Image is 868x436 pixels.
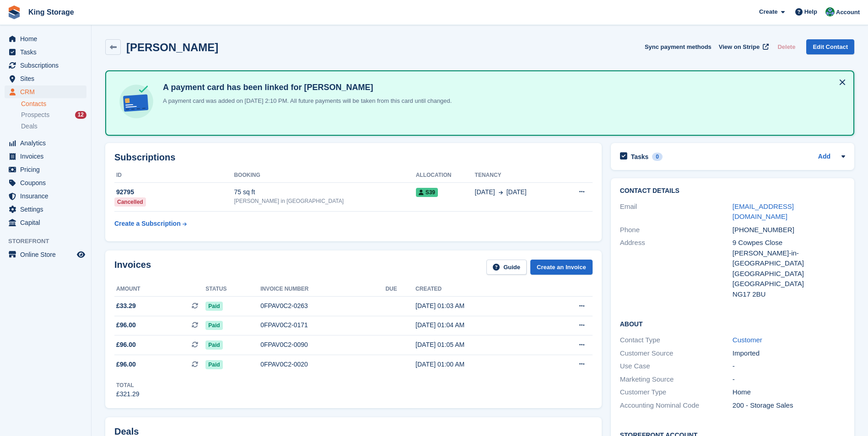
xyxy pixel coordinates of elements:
[117,82,156,121] img: card-linked-ebf98d0992dc2aeb22e95c0e3c79077019eb2392cfd83c6a337811c24bc77127.svg
[645,39,712,54] button: Sync payment methods
[21,122,38,131] span: Deals
[719,43,760,52] span: View on Stripe
[20,216,75,229] span: Capital
[733,269,845,279] div: [GEOGRAPHIC_DATA]
[818,152,830,162] a: Add
[530,260,593,275] a: Create an Invoice
[5,203,86,216] a: menu
[416,168,475,183] th: Allocation
[733,387,845,398] div: Home
[5,190,86,202] a: menu
[25,5,78,20] a: King Storage
[475,168,561,183] th: Tenancy
[733,248,845,269] div: [PERSON_NAME]-in-[GEOGRAPHIC_DATA]
[733,336,762,344] a: Customer
[20,46,75,58] span: Tasks
[5,85,86,98] a: menu
[733,289,845,300] div: NG17 2BU
[733,348,845,359] div: Imported
[5,150,86,163] a: menu
[385,282,415,297] th: Due
[205,340,222,350] span: Paid
[5,137,86,149] a: menu
[733,361,845,372] div: -
[20,150,75,163] span: Invoices
[416,188,438,197] span: S39
[620,225,733,235] div: Phone
[75,249,86,260] a: Preview store
[5,216,86,229] a: menu
[205,360,222,369] span: Paid
[759,7,777,16] span: Create
[620,387,733,398] div: Customer Type
[260,320,385,330] div: 0FPAV0C2-0171
[114,187,234,197] div: 92795
[260,340,385,350] div: 0FPAV0C2-0090
[733,238,845,248] div: 9 Cowpes Close
[620,400,733,411] div: Accounting Nominal Code
[5,46,86,58] a: menu
[804,7,817,16] span: Help
[5,32,86,45] a: menu
[620,348,733,359] div: Customer Source
[114,197,146,207] div: Cancelled
[8,237,91,246] span: Storefront
[114,168,234,183] th: ID
[620,238,733,299] div: Address
[733,279,845,289] div: [GEOGRAPHIC_DATA]
[159,96,452,106] p: A payment card was added on [DATE] 2:10 PM. All future payments will be taken from this card unti...
[620,335,733,346] div: Contact Type
[620,319,845,328] h2: About
[733,225,845,235] div: [PHONE_NUMBER]
[415,360,543,369] div: [DATE] 01:00 AM
[415,340,543,350] div: [DATE] 01:05 AM
[21,110,86,120] a: Prospects 12
[21,111,49,119] span: Prospects
[234,197,415,205] div: [PERSON_NAME] in [GEOGRAPHIC_DATA]
[825,7,835,16] img: John King
[205,282,260,297] th: Status
[114,215,187,232] a: Create a Subscription
[114,152,593,163] h2: Subscriptions
[774,39,799,54] button: Delete
[75,111,86,119] div: 12
[20,59,75,72] span: Subscriptions
[116,301,136,311] span: £33.29
[260,282,385,297] th: Invoice number
[620,374,733,385] div: Marketing Source
[116,360,136,369] span: £96.00
[620,361,733,372] div: Use Case
[20,85,75,98] span: CRM
[21,122,86,131] a: Deals
[5,59,86,72] a: menu
[631,153,649,161] h2: Tasks
[260,360,385,369] div: 0FPAV0C2-0020
[116,340,136,350] span: £96.00
[620,202,733,222] div: Email
[5,248,86,261] a: menu
[20,163,75,176] span: Pricing
[114,260,151,275] h2: Invoices
[20,176,75,189] span: Coupons
[20,190,75,202] span: Insurance
[652,153,663,161] div: 0
[507,187,527,197] span: [DATE]
[116,381,140,389] div: Total
[7,5,21,19] img: stora-icon-8386f47178a22dfd0bd8f6a31ec36ba5ce8667c1dd55bd0f319d3a0aa187defe.svg
[116,389,140,399] div: £321.29
[205,302,222,311] span: Paid
[733,202,794,221] a: [EMAIL_ADDRESS][DOMAIN_NAME]
[486,260,527,275] a: Guide
[715,39,771,54] a: View on Stripe
[806,39,854,54] a: Edit Contact
[116,320,136,330] span: £96.00
[234,187,415,197] div: 75 sq ft
[620,187,845,195] h2: Contact Details
[5,163,86,176] a: menu
[20,248,75,261] span: Online Store
[260,301,385,311] div: 0FPAV0C2-0263
[415,282,543,297] th: Created
[733,374,845,385] div: -
[836,8,860,17] span: Account
[205,321,222,330] span: Paid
